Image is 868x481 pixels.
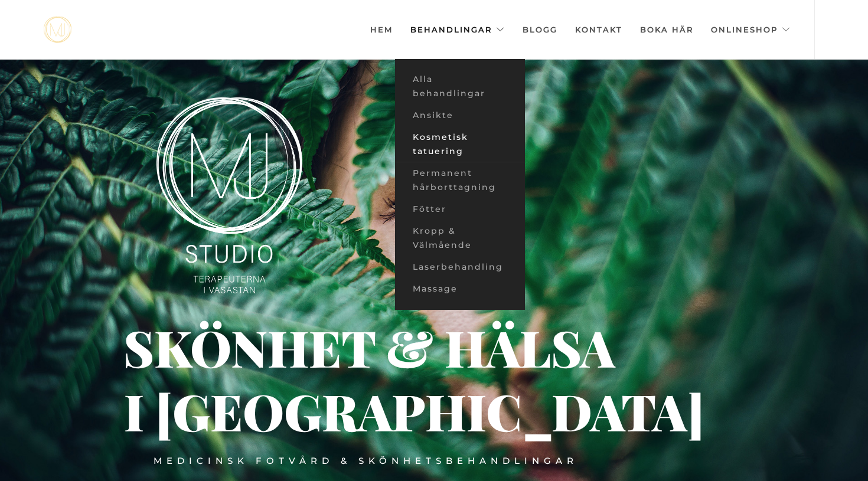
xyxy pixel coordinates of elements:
[395,198,525,220] a: Fötter
[395,162,525,198] a: Permanent hårborttagning
[123,341,520,353] div: Skönhet & hälsa
[395,126,525,162] a: Kosmetisk tatuering
[395,220,525,256] a: Kropp & Välmående
[395,104,525,126] a: Ansikte
[154,454,578,467] div: Medicinsk fotvård & skönhetsbehandlingar
[44,17,71,43] a: mjstudio mjstudio mjstudio
[395,256,525,278] a: Laserbehandling
[44,17,71,43] img: mjstudio
[395,68,525,104] a: Alla behandlingar
[395,278,525,300] a: Massage
[124,404,308,420] div: i [GEOGRAPHIC_DATA]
